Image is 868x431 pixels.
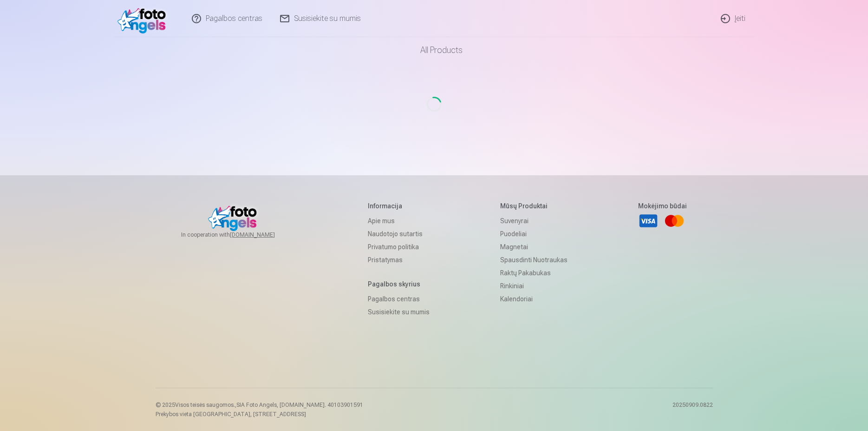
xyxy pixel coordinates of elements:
a: Magnetai [500,240,568,253]
h5: Mūsų produktai [500,201,568,211]
h5: Pagalbos skyrius [368,279,430,289]
a: Pristatymas [368,253,430,266]
h5: Informacija [368,201,430,211]
h5: Mokėjimo būdai [638,201,687,211]
p: 20250909.0822 [672,401,713,418]
img: /v1 [117,4,171,33]
a: Mastercard [664,211,685,231]
a: All products [394,37,474,63]
a: Susisiekite su mumis [368,305,430,318]
a: Naudotojo sutartis [368,227,430,240]
a: Pagalbos centras [368,292,430,305]
a: Visa [638,211,659,231]
a: [DOMAIN_NAME] [230,231,297,239]
a: Spausdinti nuotraukas [500,253,568,266]
a: Puodeliai [500,227,568,240]
span: In cooperation with [181,231,297,239]
a: Kalendoriai [500,292,568,305]
span: SIA Foto Angels, [DOMAIN_NAME]. 40103901591 [236,402,363,408]
a: Apie mus [368,214,430,227]
a: Raktų pakabukas [500,266,568,279]
p: Prekybos vieta [GEOGRAPHIC_DATA], [STREET_ADDRESS] [156,411,363,418]
a: Privatumo politika [368,240,430,253]
a: Suvenyrai [500,214,568,227]
a: Rinkiniai [500,279,568,292]
p: © 2025 Visos teisės saugomos. , [156,401,363,409]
